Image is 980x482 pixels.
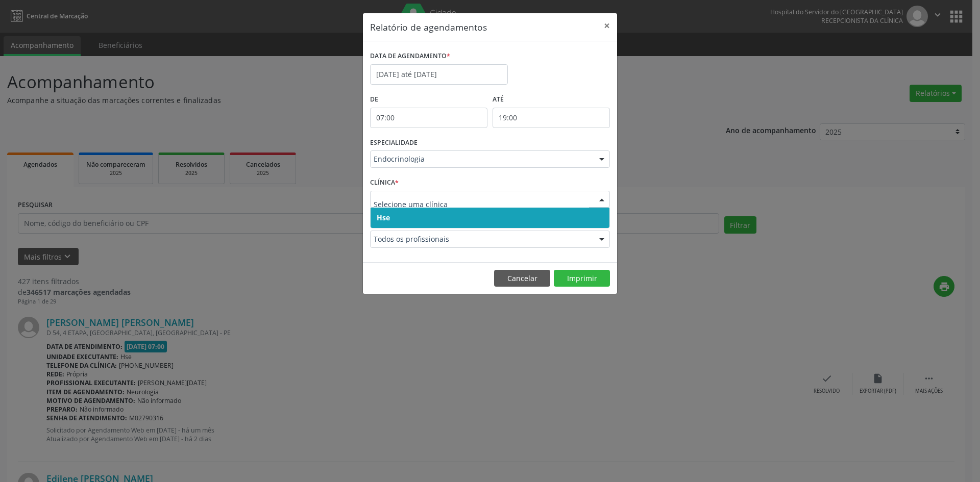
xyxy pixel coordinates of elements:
input: Selecione o horário final [493,108,610,128]
input: Selecione o horário inicial [370,108,487,128]
label: ESPECIALIDADE [370,135,418,151]
label: ATÉ [493,92,610,108]
span: Endocrinologia [374,154,589,164]
button: Imprimir [554,270,610,287]
input: Selecione uma clínica [374,194,589,215]
label: De [370,92,487,108]
button: Close [597,13,617,38]
label: DATA DE AGENDAMENTO [370,48,450,64]
h5: Relatório de agendamentos [370,20,487,34]
button: Cancelar [494,270,550,287]
input: Selecione uma data ou intervalo [370,64,508,85]
span: Todos os profissionais [374,234,589,244]
label: CLÍNICA [370,175,399,191]
span: Hse [377,213,390,222]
